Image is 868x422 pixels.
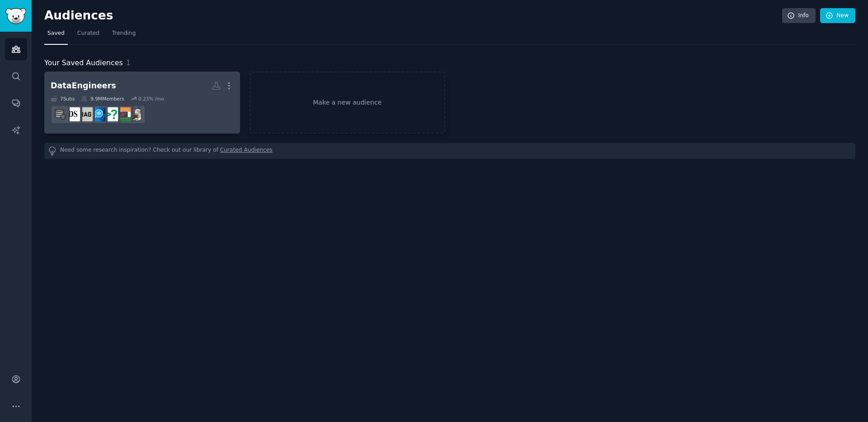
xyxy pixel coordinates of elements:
img: developersIndia [117,107,131,121]
div: DataEngineers [51,80,116,91]
img: vectordatabase [91,107,105,121]
h2: Audiences [44,9,782,23]
a: Info [782,8,816,24]
div: 0.23 % /mo [138,96,164,102]
img: MachineLearning [129,107,143,121]
div: 9.9M Members [81,96,124,102]
a: New [820,8,855,24]
img: cscareerquestions [104,107,118,121]
span: Curated [77,29,99,38]
img: GummySearch logo [5,8,26,24]
img: dataengineering [53,107,67,121]
a: Curated [74,26,103,45]
a: DataEngineers7Subs9.9MMembers0.23% /moMachineLearningdevelopersIndiacscareerquestionsvectordataba... [44,72,240,134]
a: Curated Audiences [220,146,273,156]
div: Need some research inspiration? Check out our library of [44,143,855,159]
span: 1 [126,58,131,67]
span: Trending [112,29,136,38]
a: Make a new audience [250,72,445,134]
img: datascience [66,107,80,121]
span: Saved [47,29,65,38]
img: Rag [79,107,93,121]
a: Trending [109,26,139,45]
div: 7 Sub s [51,96,75,102]
a: Saved [44,26,68,45]
span: Your Saved Audiences [44,58,123,69]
